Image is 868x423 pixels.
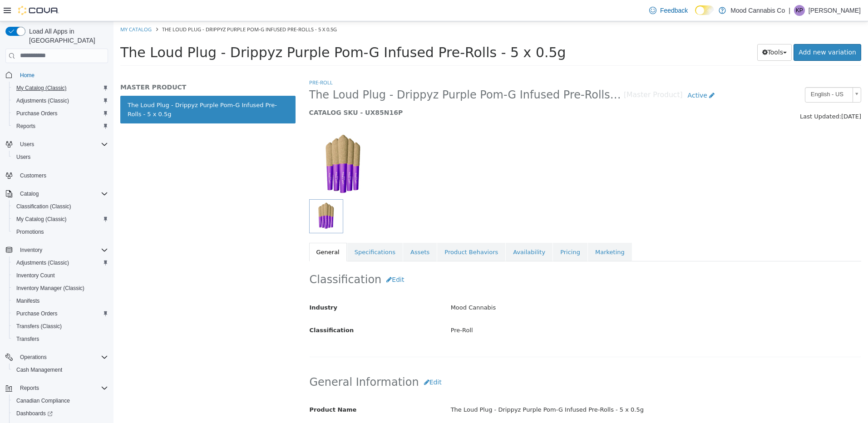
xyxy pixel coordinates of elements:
a: Customers [16,170,50,181]
button: Inventory Manager (Classic) [9,282,112,295]
img: 150 [196,110,264,178]
span: Manifests [13,295,108,306]
a: Dashboards [9,407,112,420]
button: Users [2,138,112,151]
button: Cash Management [9,364,112,376]
span: Load All Apps in [GEOGRAPHIC_DATA] [25,27,108,45]
a: Promotions [13,226,48,237]
span: Users [16,139,108,150]
span: Inventory Count [13,270,108,281]
button: Inventory Count [9,269,112,282]
h5: MASTER PRODUCT [7,62,182,70]
a: Inventory Manager (Classic) [13,283,88,294]
a: The Loud Plug - Drippyz Purple Pom-G Infused Pre-Rolls - 5 x 0.5g [7,74,182,102]
span: Transfers [16,335,39,343]
button: My Catalog (Classic) [9,82,112,94]
a: Inventory Count [13,270,59,281]
span: Inventory Manager (Classic) [16,285,84,292]
small: [Master Product] [510,70,569,78]
button: Classification (Classic) [9,200,112,213]
span: Promotions [13,226,108,237]
button: Purchase Orders [9,107,112,120]
span: Transfers [13,334,108,344]
button: Purchase Orders [9,307,112,320]
span: Adjustments (Classic) [16,259,69,266]
span: Transfers (Classic) [13,321,108,332]
span: Catalog [16,188,108,199]
a: Adjustments (Classic) [13,95,73,106]
span: Reports [16,383,108,393]
span: Reports [20,384,39,392]
button: Home [2,69,112,82]
span: Promotions [16,228,44,236]
a: Dashboards [13,408,56,419]
span: Cash Management [13,364,108,375]
span: Cash Management [16,366,62,374]
a: Add new variation [680,23,748,39]
span: Reports [16,123,35,130]
span: Adjustments (Classic) [13,257,108,268]
a: Product Behaviors [324,221,392,241]
span: My Catalog (Classic) [13,214,108,225]
span: Users [13,152,108,162]
span: Adjustments (Classic) [16,97,69,104]
button: Operations [2,351,112,364]
button: Inventory [16,245,46,256]
a: Classification (Classic) [13,201,75,212]
a: Assets [290,221,323,241]
span: Users [16,153,30,161]
button: Users [16,139,38,150]
a: Feedback [646,1,691,20]
a: General [196,221,233,241]
span: Canadian Compliance [16,397,70,404]
a: Purchase Orders [13,308,61,319]
button: Catalog [2,187,112,200]
span: The Loud Plug - Drippyz Purple Pom-G Infused Pre-Rolls - 5 x 0.5g [7,23,453,39]
span: Inventory Manager (Classic) [13,283,108,294]
a: My Catalog (Classic) [13,83,70,93]
span: KP [796,5,803,16]
button: My Catalog (Classic) [9,213,112,226]
div: Pre-Roll [330,301,754,317]
a: Manifests [13,295,43,306]
a: Availability [392,221,439,241]
p: [PERSON_NAME] [809,5,861,16]
span: Inventory Count [16,272,55,279]
div: Mood Cannabis [330,279,754,295]
span: Customers [20,172,46,179]
span: Catalog [20,190,39,197]
span: Home [20,72,35,79]
a: Home [16,70,38,81]
span: Purchase Orders [16,110,58,117]
a: Pricing [439,221,474,241]
button: Edit [306,353,333,369]
span: Feedback [660,6,688,15]
span: Purchase Orders [13,308,108,319]
a: Specifications [234,221,289,241]
img: Cova [18,6,59,15]
h2: Classification [196,250,748,267]
span: Classification (Classic) [13,201,108,212]
a: Marketing [474,221,518,241]
span: Manifests [16,297,39,305]
button: Manifests [9,295,112,307]
span: My Catalog (Classic) [16,84,67,92]
span: Industry [196,283,224,290]
span: Last Updated: [686,92,728,98]
a: Adjustments (Classic) [13,257,73,268]
span: My Catalog (Classic) [16,216,67,223]
span: Users [20,141,34,148]
a: Transfers (Classic) [13,321,65,332]
span: Inventory [20,246,42,254]
a: Canadian Compliance [13,395,74,406]
span: English - US [692,66,735,80]
a: Purchase Orders [13,108,61,119]
button: Canadian Compliance [9,394,112,407]
p: | [789,5,790,16]
button: Promotions [9,226,112,238]
a: Users [13,152,34,162]
span: Reports [13,121,108,132]
span: My Catalog (Classic) [13,83,108,93]
span: Purchase Orders [16,310,58,317]
button: Reports [16,383,43,393]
